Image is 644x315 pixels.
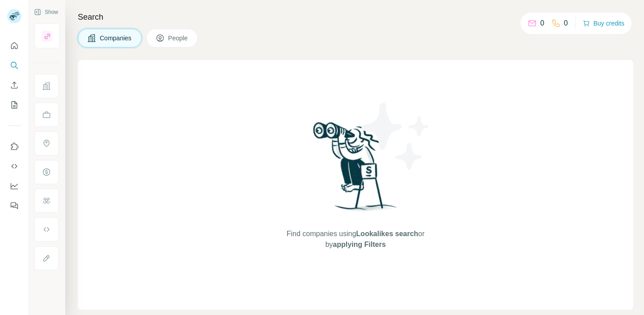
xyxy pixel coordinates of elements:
button: Use Surfe on LinkedIn [7,138,21,155]
button: Show [28,5,64,19]
span: Lookalikes search [356,230,418,237]
h4: Search [78,11,633,23]
img: Surfe Illustration - Woman searching with binoculars [309,120,402,220]
span: applying Filters [333,241,386,248]
button: My lists [7,97,21,113]
button: Use Surfe API [7,158,21,174]
img: Surfe Illustration - Stars [356,96,436,177]
span: Find companies using or by [284,229,427,250]
button: Buy credits [583,17,624,30]
span: Companies [100,34,132,43]
p: 0 [564,18,568,29]
p: 0 [540,18,544,29]
button: Search [7,57,21,73]
button: Dashboard [7,178,21,194]
span: People [168,34,189,43]
button: Feedback [7,198,21,214]
button: Enrich CSV [7,77,21,93]
button: Quick start [7,38,21,54]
